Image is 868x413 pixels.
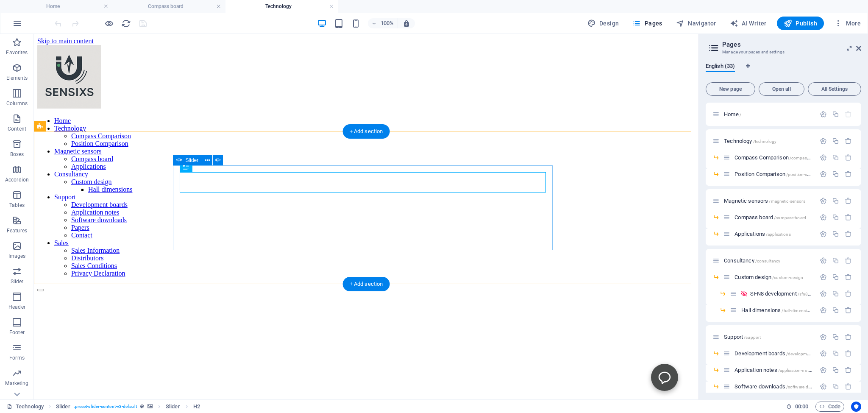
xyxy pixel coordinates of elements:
[786,385,828,389] span: /software-downloads
[724,198,805,204] span: Magnetic sensors
[831,17,864,30] button: More
[734,274,803,280] span: Click to open page
[815,402,844,412] button: Code
[832,350,839,357] div: Duplicate
[6,49,28,56] p: Favorites
[617,330,644,357] button: Open chatbot window
[820,214,827,221] div: Settings
[5,176,29,183] p: Accordion
[820,350,827,357] div: Settings
[8,253,26,260] p: Images
[732,274,815,280] div: Custom design/custom-design
[11,278,24,285] p: Slider
[734,214,806,220] span: Click to open page
[166,402,180,412] span: Click to select. Double-click to edit
[820,366,827,374] div: Settings
[832,307,839,314] div: Duplicate
[343,124,390,139] div: + Add section
[706,61,735,73] span: English (33)
[7,402,44,412] a: Click to cancel selection. Double-click to open Pages
[845,366,852,374] div: Remove
[845,383,852,390] div: Remove
[819,402,840,412] span: Code
[748,291,815,296] div: SFN8 development/sfn8-development
[56,402,70,412] span: Click to select. Double-click to edit
[676,19,716,28] span: Navigator
[845,290,852,297] div: Remove
[706,63,861,79] div: Language Tabs
[834,19,861,28] span: More
[845,257,852,264] div: Remove
[722,41,861,48] h2: Pages
[832,197,839,204] div: Duplicate
[774,215,806,220] span: /compass-board
[759,82,804,96] button: Open all
[734,231,790,237] span: Click to open page
[740,112,741,117] span: /
[766,232,791,237] span: /applications
[732,155,815,160] div: Compass Comparison/compass-comparison
[9,329,25,336] p: Footer
[801,403,802,410] span: :
[832,333,839,340] div: Duplicate
[820,154,827,161] div: Settings
[832,214,839,221] div: Duplicate
[845,273,852,281] div: Remove
[6,75,28,81] p: Elements
[584,17,623,30] button: Design
[730,19,767,28] span: AI Writer
[5,380,28,387] p: Marketing
[845,170,852,178] div: Remove
[722,48,844,56] h3: Manage your pages and settings
[762,87,801,92] span: Open all
[104,18,114,28] button: Click here to leave preview mode and continue editing
[832,170,839,178] div: Duplicate
[820,230,827,237] div: Settings
[343,277,390,291] div: + Add section
[732,351,815,356] div: Development boards/development-boards
[706,82,755,96] button: New page
[812,87,857,92] span: All Settings
[403,20,410,27] i: On resize automatically adjust zoom level to fit chosen device.
[121,19,131,28] i: Reload page
[7,227,27,234] p: Features
[721,334,815,340] div: Support/support
[845,307,852,314] div: Remove
[9,354,25,361] p: Forms
[732,367,815,373] div: Application notes/application-notes
[724,334,761,340] span: Click to open page
[820,137,827,145] div: Settings
[9,202,25,209] p: Tables
[10,151,24,158] p: Boxes
[732,384,815,389] div: Software downloads/software-downloads
[820,307,827,314] div: Settings
[845,214,852,221] div: Remove
[673,17,720,30] button: Navigator
[732,171,815,177] div: Position Comparison/position-comparison
[820,170,827,178] div: Settings
[845,111,852,118] div: The startpage cannot be deleted
[832,273,839,281] div: Duplicate
[790,156,834,160] span: /compass-comparison
[732,215,815,220] div: Compass board/compass-board
[6,100,28,107] p: Columns
[724,257,780,264] span: Click to open page
[832,154,839,161] div: Duplicate
[820,290,827,297] div: Settings
[721,112,815,117] div: Home/
[739,307,815,313] div: Hall dimensions/hall-dimensions
[721,138,815,144] div: Technology/technology
[368,18,398,28] button: 100%
[734,171,828,177] span: Click to open page
[832,257,839,264] div: Duplicate
[186,158,199,163] span: Slider
[784,19,817,28] span: Publish
[820,257,827,264] div: Settings
[724,111,741,117] span: Click to open page
[851,402,861,412] button: Usercentrics
[734,383,827,390] span: Click to open page
[140,404,144,409] i: This element is a customizable preset
[777,17,824,30] button: Publish
[225,2,338,11] h4: Technology
[786,352,828,356] span: /development-boards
